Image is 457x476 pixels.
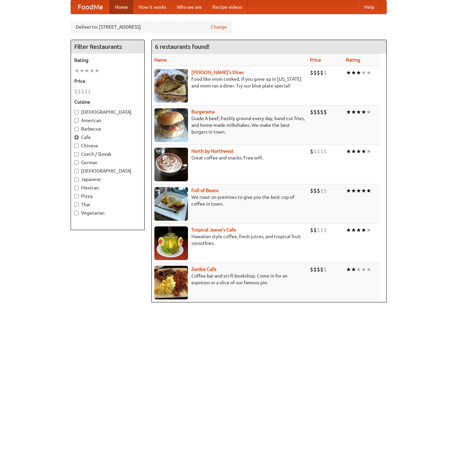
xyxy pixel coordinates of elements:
[154,154,305,161] p: Great coffee and snacks. Free wifi.
[74,193,141,199] label: Pizza
[71,0,110,14] a: FoodMe
[154,115,305,135] p: Grade A beef, freshly ground every day, hand-cut fries, and home-made milkshakes. We make the bes...
[356,108,361,116] li: ★
[74,160,79,165] input: German
[317,187,320,194] li: $
[71,21,232,33] div: Deliver to: [STREET_ADDRESS]
[154,226,188,260] img: jeeves.jpg
[310,57,321,63] a: Price
[110,0,133,14] a: Home
[74,203,79,207] input: Thai
[310,108,313,116] li: $
[191,70,244,75] b: [PERSON_NAME]'s Diner
[89,67,94,74] li: ★
[207,0,247,14] a: Recipe videos
[346,148,351,155] li: ★
[366,266,371,273] li: ★
[320,266,323,273] li: $
[310,226,313,234] li: $
[74,159,141,166] label: German
[317,226,320,234] li: $
[74,186,79,190] input: Mexican
[346,57,360,63] a: Rating
[74,118,79,123] input: American
[317,108,320,116] li: $
[74,127,79,131] input: Barbecue
[313,266,317,273] li: $
[346,69,351,76] li: ★
[154,233,305,247] p: Hawaiian style coffee, fresh juices, and tropical fruit smoothies.
[74,194,79,198] input: Pizza
[74,168,141,174] label: [DEMOGRAPHIC_DATA]
[191,227,236,232] a: Tropical Jeeve's Cafe
[310,187,313,194] li: $
[310,69,313,76] li: $
[361,187,366,194] li: ★
[313,226,317,234] li: $
[74,134,141,141] label: Cafe
[320,226,323,234] li: $
[74,169,79,173] input: [DEMOGRAPHIC_DATA]
[351,148,356,155] li: ★
[74,78,141,84] h5: Price
[154,194,305,207] p: We roast on premises to give you the best cup of coffee in town.
[320,108,323,116] li: $
[191,109,215,114] a: Burgerama
[133,0,172,14] a: How it works
[356,266,361,273] li: ★
[351,266,356,273] li: ★
[74,176,141,183] label: Japanese
[154,57,167,63] a: Name
[191,188,219,193] a: Full of Beans
[313,69,317,76] li: $
[359,0,380,14] a: Help
[351,187,356,194] li: ★
[351,108,356,116] li: ★
[323,69,327,76] li: $
[74,125,141,132] label: Barbecue
[366,226,371,234] li: ★
[84,67,89,74] li: ★
[320,69,323,76] li: $
[317,69,320,76] li: $
[346,187,351,194] li: ★
[310,266,313,273] li: $
[346,226,351,234] li: ★
[346,108,351,116] li: ★
[155,43,210,50] ng-pluralize: 6 restaurants found!
[356,226,361,234] li: ★
[94,67,100,74] li: ★
[74,57,141,64] h5: Rating
[356,69,361,76] li: ★
[351,69,356,76] li: ★
[74,99,141,105] h5: Cuisine
[211,24,227,30] a: Change
[74,67,79,74] li: ★
[351,226,356,234] li: ★
[74,135,79,140] input: Cafe
[74,210,141,216] label: Vegetarian
[323,187,327,194] li: $
[154,187,188,221] img: beans.jpg
[172,0,207,14] a: Who we are
[71,40,144,53] h4: Filter Restaurants
[361,266,366,273] li: ★
[191,266,217,272] a: Zardoz Cafe
[154,108,188,142] img: burgerama.jpg
[313,187,317,194] li: $
[191,148,234,154] a: North by Northwest
[81,88,84,95] li: $
[74,109,141,115] label: [DEMOGRAPHIC_DATA]
[323,266,327,273] li: $
[74,88,78,95] li: $
[84,88,88,95] li: $
[323,148,327,155] li: $
[356,148,361,155] li: ★
[154,272,305,286] p: Coffee bar and sci-fi bookshop. Come in for an espresso or a slice of our famous pie.
[74,151,141,157] label: Czech / Slovak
